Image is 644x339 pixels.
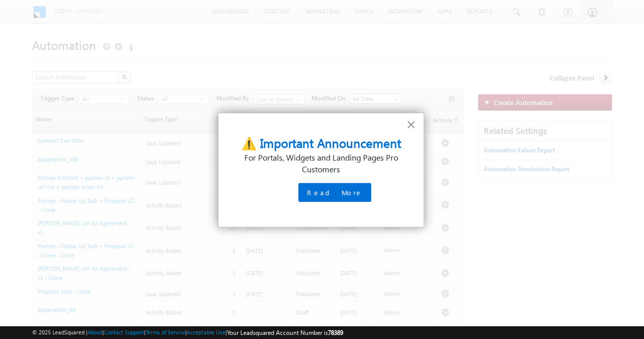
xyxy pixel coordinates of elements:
[406,116,416,133] button: Close
[298,183,371,202] button: Read More
[328,329,343,336] span: 78389
[241,152,401,175] p: For Portals, Widgets and Landing Pages Pro Customers
[187,329,226,335] a: Acceptable Use
[104,329,144,335] a: Contact Support
[227,329,343,336] span: Your Leadsquared Account Number is
[241,136,401,150] p: ⚠️ Important Announcement
[32,328,343,337] span: © 2025 LeadSquared | | | | |
[88,329,102,335] a: About
[146,329,185,335] a: Terms of Service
